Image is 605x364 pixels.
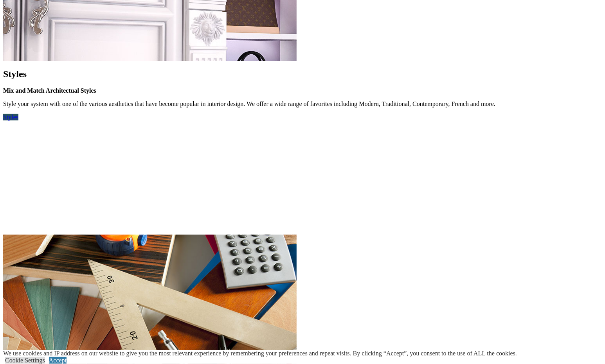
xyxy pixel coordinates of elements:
[49,357,67,364] a: Accept
[3,87,96,94] strong: Mix and Match Architectual Styles
[3,100,602,108] p: Style your system with one of the various aesthetics that have become popular in interior design....
[3,69,602,79] h2: Styles
[3,350,517,357] div: We use cookies and IP address on our website to give you the most relevant experience by remember...
[298,23,464,189] img: Mobile image of Styles
[5,357,45,364] a: Cookie Settings
[3,114,18,120] a: Click Styles button to read more about Styles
